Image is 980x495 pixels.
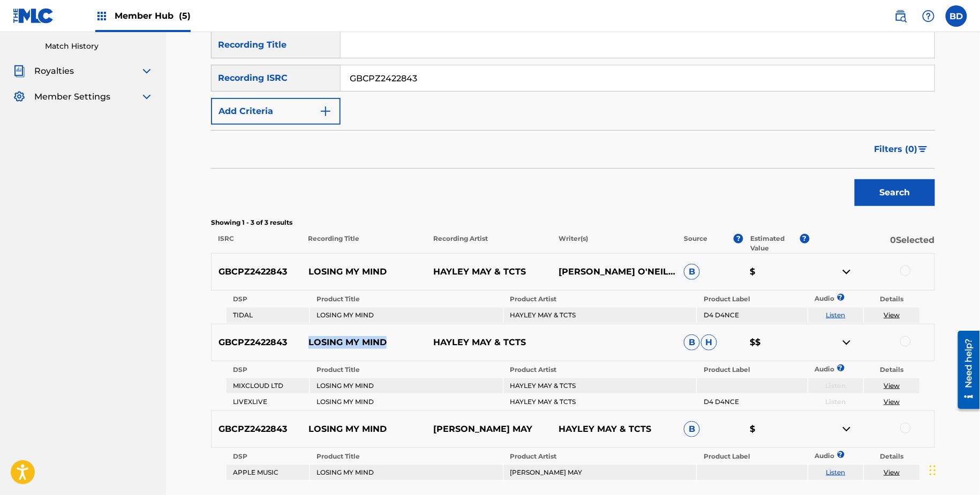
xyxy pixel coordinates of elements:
p: Writer(s) [552,234,677,253]
td: LOSING MY MIND [310,308,502,323]
td: D4 D4NCE [697,394,807,409]
td: TIDAL [227,308,309,323]
p: Recording Title [301,234,426,253]
a: Listen [826,468,846,476]
p: GBCPZ2422843 [212,423,301,436]
p: $ [743,265,810,278]
img: help [922,10,935,22]
td: LOSING MY MIND [310,394,502,409]
img: Royalties [13,65,26,78]
p: Listen [809,381,864,391]
span: Filters ( 0 ) [875,143,918,156]
img: contract [840,423,853,436]
td: D4 D4NCE [697,308,807,323]
button: Add Criteria [211,98,341,125]
p: 0 Selected [810,234,935,253]
img: 9d2ae6d4665cec9f34b9.svg [319,105,332,118]
img: MLC Logo [13,8,54,24]
img: search [894,10,907,22]
th: Product Label [697,292,807,307]
th: Details [864,292,919,307]
p: LOSING MY MIND [301,265,427,278]
a: Listen [826,311,846,319]
p: Showing 1 - 3 of 3 results [211,218,935,227]
span: Member Settings [34,90,110,103]
p: GBCPZ2422843 [212,265,301,278]
td: [PERSON_NAME] MAY [504,465,696,480]
a: View [884,468,900,476]
p: Source [684,234,708,253]
p: $$ [743,336,810,349]
p: LOSING MY MIND [301,336,427,349]
p: [PERSON_NAME] MAY [426,423,552,436]
img: filter [918,146,928,153]
img: contract [840,265,853,278]
span: B [684,264,700,280]
p: Audio [809,451,821,461]
img: expand [140,65,153,78]
p: Recording Artist [426,234,552,253]
button: Search [855,179,935,206]
th: Details [864,362,919,377]
td: HAYLEY MAY & TCTS [504,378,696,393]
img: Member Settings [13,90,26,103]
th: Details [864,449,919,464]
p: GBCPZ2422843 [212,336,301,349]
p: LOSING MY MIND [301,423,427,436]
span: B [684,334,700,351]
td: HAYLEY MAY & TCTS [504,308,696,323]
th: DSP [227,449,309,464]
td: MIXCLOUD LTD [227,378,309,393]
a: View [884,311,900,319]
a: View [884,398,900,406]
form: Search Form [211,32,935,211]
th: Product Title [310,292,502,307]
a: View [884,382,900,390]
th: Product Title [310,362,502,377]
th: Product Title [310,449,502,464]
th: Product Artist [504,292,696,307]
th: Product Label [697,449,807,464]
span: Royalties [34,65,74,78]
p: HAYLEY MAY & TCTS [552,423,677,436]
p: $ [743,423,810,436]
iframe: Resource Center [950,327,980,413]
span: (5) [179,11,191,21]
span: H [701,334,717,351]
td: LIVEXLIVE [227,394,309,409]
th: Product Artist [504,362,696,377]
td: APPLE MUSIC [227,465,309,480]
p: Audio [809,364,821,374]
iframe: Chat Widget [926,444,980,495]
p: Listen [809,397,864,407]
div: User Menu [946,5,967,27]
span: Member Hub [115,10,191,22]
img: contract [840,336,853,349]
th: Product Artist [504,449,696,464]
p: HAYLEY MAY & TCTS [426,336,552,349]
span: B [684,421,700,437]
button: Filters (0) [868,136,935,163]
p: Estimated Value [750,234,800,253]
a: Public Search [890,5,911,27]
p: Audio [809,294,821,303]
p: HAYLEY MAY & TCTS [426,265,552,278]
td: LOSING MY MIND [310,378,502,393]
th: Product Label [697,362,807,377]
img: Top Rightsholders [95,10,108,22]
th: DSP [227,362,309,377]
div: Help [918,5,939,27]
p: [PERSON_NAME] O'NEILED GRAVESHAYLEY [PERSON_NAME] MAY [552,265,677,278]
img: expand [140,90,153,103]
div: Drag [930,454,936,486]
span: ? [800,234,810,243]
td: HAYLEY MAY & TCTS [504,394,696,409]
a: Match History [45,41,153,52]
td: LOSING MY MIND [310,465,502,480]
